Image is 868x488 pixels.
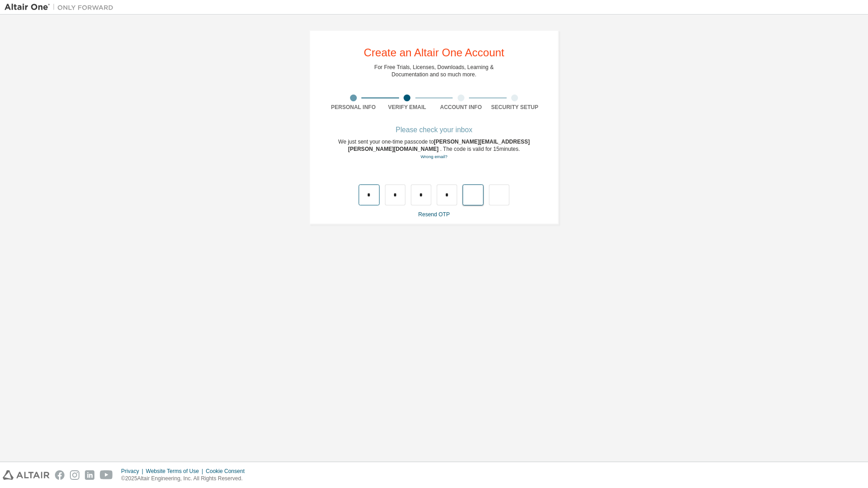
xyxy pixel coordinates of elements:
[348,139,530,152] span: [PERSON_NAME][EMAIL_ADDRESS][PERSON_NAME][DOMAIN_NAME]
[121,468,146,475] div: Privacy
[146,468,206,475] div: Website Terms of Use
[85,470,94,480] img: linkedin.svg
[326,127,542,133] div: Please check your inbox
[55,470,64,480] img: facebook.svg
[434,104,488,111] div: Account Info
[380,104,434,111] div: Verify Email
[326,104,380,111] div: Personal Info
[206,468,250,475] div: Cookie Consent
[364,47,504,58] div: Create an Altair One Account
[121,475,250,483] p: © 2025 Altair Engineering, Inc. All Rights Reserved.
[375,64,494,78] div: For Free Trials, Licenses, Downloads, Learning & Documentation and so much more.
[3,470,49,480] img: altair_logo.svg
[488,104,542,111] div: Security Setup
[5,3,118,12] img: Altair One
[100,470,113,480] img: youtube.svg
[70,470,79,480] img: instagram.svg
[418,211,449,218] a: Resend OTP
[420,154,447,159] a: Go back to the registration form
[326,138,542,160] div: We just sent your one-time passcode to . The code is valid for 15 minutes.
